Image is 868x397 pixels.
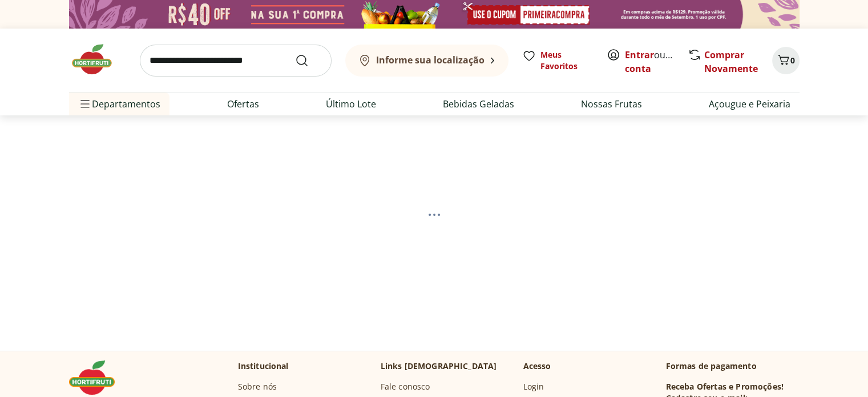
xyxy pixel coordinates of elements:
[709,97,790,111] a: Açougue e Peixaria
[443,97,514,111] a: Bebidas Geladas
[381,381,430,392] a: Fale conosco
[381,360,497,372] p: Links [DEMOGRAPHIC_DATA]
[69,360,126,395] img: Hortifruti
[625,48,676,75] span: ou
[666,360,800,372] p: Formas de pagamento
[238,360,289,372] p: Institucional
[140,45,332,77] input: search
[78,90,92,118] button: Menu
[376,54,485,66] b: Informe sua localização
[78,90,160,118] span: Departamentos
[238,381,277,392] a: Sobre nós
[704,49,758,75] a: Comprar Novamente
[625,49,688,75] a: Criar conta
[666,381,784,392] h3: Receba Ofertas e Promoções!
[523,381,544,392] a: Login
[326,97,376,111] a: Último Lote
[540,49,593,72] span: Meus Favoritos
[523,360,551,372] p: Acesso
[625,49,654,61] a: Entrar
[790,55,795,66] span: 0
[581,97,642,111] a: Nossas Frutas
[227,97,259,111] a: Ofertas
[69,42,126,77] img: Hortifruti
[345,45,508,77] button: Informe sua localização
[295,54,322,67] button: Submit Search
[522,49,593,72] a: Meus Favoritos
[772,47,800,74] button: Carrinho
